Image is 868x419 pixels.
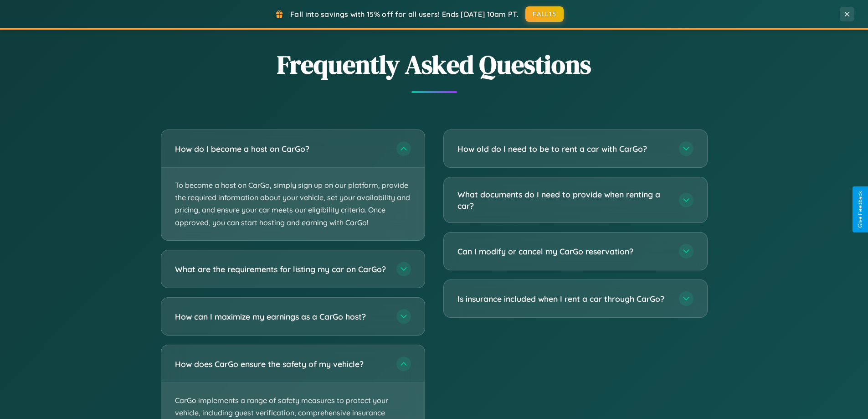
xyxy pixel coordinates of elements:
h3: How old do I need to be to rent a car with CarGo? [457,143,670,155]
h2: Frequently Asked Questions [161,47,708,82]
h3: Is insurance included when I rent a car through CarGo? [457,293,670,305]
p: To become a host on CarGo, simply sign up on our platform, provide the required information about... [161,168,425,240]
button: FALL15 [525,6,564,22]
h3: How do I become a host on CarGo? [175,143,387,155]
div: Give Feedback [857,191,863,228]
h3: How can I maximize my earnings as a CarGo host? [175,310,387,322]
h3: Can I modify or cancel my CarGo reservation? [457,246,670,257]
h3: What documents do I need to provide when renting a car? [457,189,670,211]
span: Fall into savings with 15% off for all users! Ends [DATE] 10am PT. [290,10,519,19]
h3: What are the requirements for listing my car on CarGo? [175,263,387,274]
h3: How does CarGo ensure the safety of my vehicle? [175,358,387,369]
